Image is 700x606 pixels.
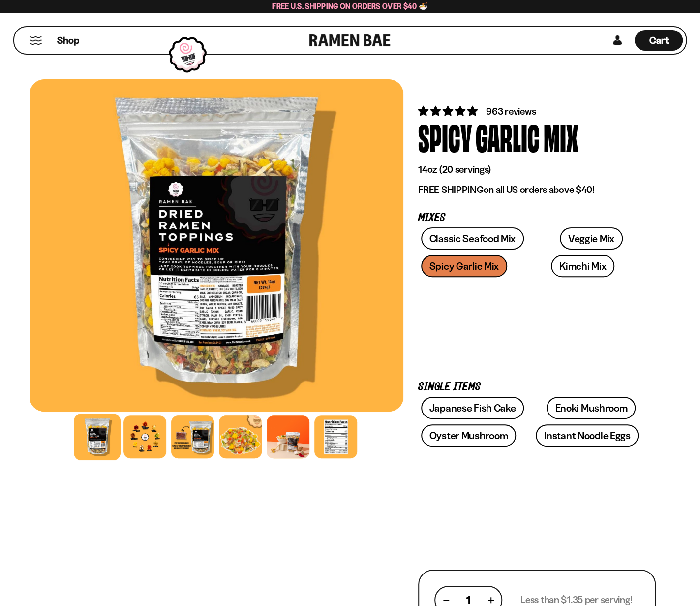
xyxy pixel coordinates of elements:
a: Kimchi Mix [551,255,614,277]
a: Instant Noodle Eggs [536,424,639,447]
span: 4.75 stars [418,105,480,117]
a: Shop [57,30,79,51]
a: Enoki Mushroom [547,397,636,419]
a: Oyster Mushroom [421,424,517,447]
div: Spicy [418,118,472,155]
p: 14oz (20 servings) [418,163,656,176]
div: Garlic [476,118,540,155]
span: 963 reviews [486,105,536,117]
div: Mix [544,118,578,155]
a: Veggie Mix [560,227,623,250]
a: Japanese Fish Cake [421,397,524,419]
p: Mixes [418,213,656,223]
a: Classic Seafood Mix [421,227,524,250]
span: Shop [57,34,79,47]
p: Less than $1.35 per serving! [520,594,632,606]
button: Mobile Menu Trigger [29,36,42,45]
strong: FREE SHIPPING [418,184,483,195]
span: Free U.S. Shipping on Orders over $40 🍜 [272,1,428,11]
p: Single Items [418,383,656,392]
p: on all US orders above $40! [418,184,656,196]
span: Cart [649,34,669,46]
div: Cart [635,27,683,54]
span: 1 [466,594,470,606]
